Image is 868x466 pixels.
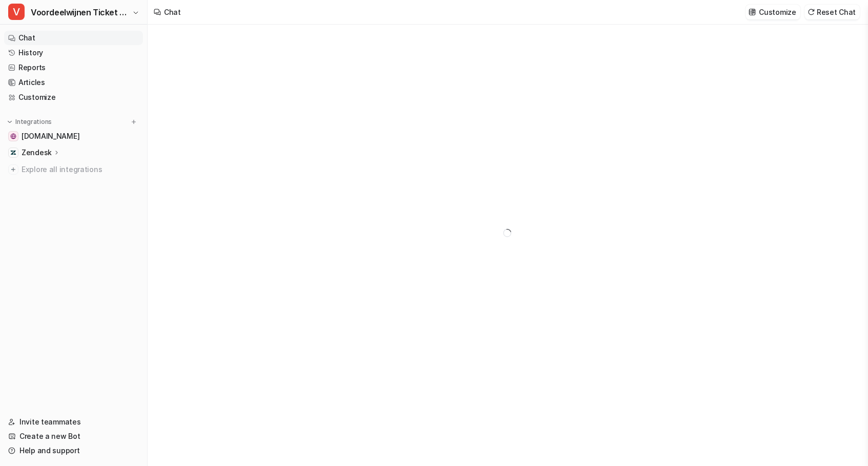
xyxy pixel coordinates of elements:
div: Chat [164,7,181,17]
a: Reports [4,60,143,75]
a: History [4,46,143,60]
span: V [8,4,25,20]
a: Help and support [4,443,143,458]
a: Invite teammates [4,415,143,429]
button: Reset Chat [804,5,860,19]
img: expand menu [6,118,13,125]
button: Customize [746,5,800,19]
span: Explore all integrations [22,161,139,178]
img: Zendesk [10,150,16,156]
a: Create a new Bot [4,429,143,443]
a: Customize [4,90,143,104]
a: Chat [4,31,143,45]
img: www.voordeelwijnen.nl [10,133,16,139]
span: [DOMAIN_NAME] [22,131,79,141]
img: menu_add.svg [130,118,137,125]
img: explore all integrations [8,164,18,175]
button: Integrations [4,117,55,127]
img: reset [808,8,815,16]
a: Explore all integrations [4,162,143,177]
a: www.voordeelwijnen.nl[DOMAIN_NAME] [4,129,143,143]
p: Customize [759,7,796,17]
span: Voordeelwijnen Ticket bot [31,5,130,19]
img: customize [749,8,756,16]
p: Integrations [15,118,52,126]
p: Zendesk [22,147,52,158]
a: Articles [4,75,143,90]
